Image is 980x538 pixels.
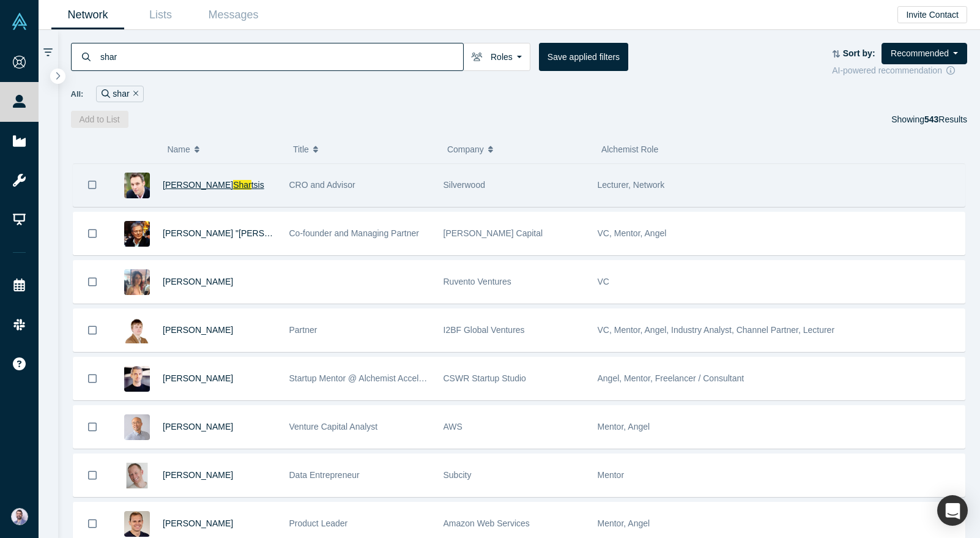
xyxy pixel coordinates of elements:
span: Amazon Web Services [444,518,530,528]
a: [PERSON_NAME] "[PERSON_NAME]" [PERSON_NAME] [163,228,385,238]
img: Alexander Korchevsky's Profile Image [124,318,150,343]
img: Alexey Ovsyannikov's Profile Image [124,366,150,392]
a: [PERSON_NAME] [163,470,233,480]
span: All: [71,88,84,100]
span: AWS [444,422,462,432]
img: Alexey Sergeev's Profile Image [124,511,150,537]
span: Mentor, Angel [598,518,650,528]
a: Messages [197,1,270,29]
span: Subcity [444,470,472,480]
strong: 543 [924,114,938,124]
a: Network [51,1,124,29]
span: Title [293,136,309,162]
button: Bookmark [73,357,111,400]
button: Bookmark [73,454,111,496]
div: shar [96,86,144,102]
span: [PERSON_NAME] [163,180,233,190]
button: Bookmark [73,309,111,351]
button: Bookmark [73,261,111,303]
span: Silverwood [444,180,485,190]
span: Name [167,136,190,162]
a: [PERSON_NAME] [163,277,233,286]
span: Ruvento Ventures [444,277,511,286]
span: VC [598,277,609,286]
span: Venture Capital Analyst [289,422,378,432]
span: CSWR Startup Studio [444,373,526,383]
button: Invite Contact [897,6,967,23]
span: VC, Mentor, Angel [598,228,667,238]
div: AI-powered recommendation [832,64,967,77]
button: Roles [463,43,530,71]
span: Lecturer, Network [598,180,665,190]
span: Company [447,136,484,162]
span: VC, Mentor, Angel, Industry Analyst, Channel Partner, Lecturer [598,325,835,335]
button: Bookmark [73,163,111,206]
input: Search by name, title, company, summary, expertise, investment criteria or topics of focus [99,42,463,71]
a: [PERSON_NAME] [163,325,233,335]
img: Alexander White's Profile Image [124,463,150,488]
strong: Sort by: [843,48,875,58]
span: I2BF Global Ventures [444,325,525,335]
button: Name [167,136,280,162]
span: Partner [289,325,317,335]
button: Bookmark [73,212,111,255]
button: Remove Filter [130,87,139,101]
span: Results [924,114,967,124]
button: Title [293,136,434,162]
div: Showing [891,111,967,128]
span: Startup Mentor @ Alchemist Accelerator | Angel Investor | Lecturer @ [GEOGRAPHIC_DATA] [289,373,644,383]
span: Mentor, Angel [598,422,650,432]
a: [PERSON_NAME]Shartsis [163,180,264,190]
button: Add to List [71,111,128,128]
span: tsis [251,180,264,190]
img: Alexander Shartsis's Profile Image [124,173,150,198]
span: Mentor [598,470,625,480]
span: Alchemist Role [601,144,658,154]
img: Alchemist Vault Logo [11,13,28,30]
img: Alexandra Zotova's Profile Image [124,269,150,295]
a: [PERSON_NAME] [163,518,233,528]
span: Data Entrepreneur [289,470,360,480]
span: Angel, Mentor, Freelancer / Consultant [598,373,744,383]
img: Alex Ha's Profile Image [124,414,150,440]
button: Save applied filters [539,43,628,71]
button: Bookmark [73,406,111,448]
span: [PERSON_NAME] Capital [444,228,543,238]
span: CRO and Advisor [289,180,355,190]
button: Company [447,136,588,162]
img: Alexander "Sasha" Galitsky's Profile Image [124,221,150,247]
span: Co-founder and Managing Partner [289,228,419,238]
span: Shar [233,180,251,190]
span: Product Leader [289,518,348,528]
a: [PERSON_NAME] [163,373,233,383]
a: Lists [124,1,197,29]
a: [PERSON_NAME] [163,422,233,432]
img: Sam Jadali's Account [11,508,28,525]
button: Recommended [882,43,967,64]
